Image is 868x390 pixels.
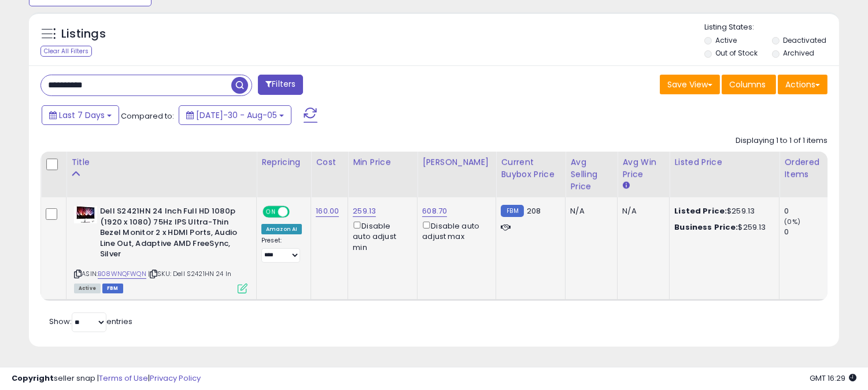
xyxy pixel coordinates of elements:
[570,156,612,193] div: Avg Selling Price
[353,219,408,253] div: Disable auto adjust min
[12,373,54,384] strong: Copyright
[121,111,174,122] span: Compared to:
[61,26,106,42] h5: Listings
[316,205,339,217] a: 160.00
[59,109,105,121] span: Last 7 Days
[715,48,758,58] label: Out of Stock
[729,79,766,90] span: Columns
[422,156,491,168] div: [PERSON_NAME]
[74,206,97,223] img: 41AlPPWWZZL._SL40_.jpg
[258,75,303,95] button: Filters
[40,46,92,57] div: Clear All Filters
[42,105,119,125] button: Last 7 Days
[74,284,101,293] span: All listings currently available for purchase on Amazon
[527,205,541,216] span: 208
[98,269,146,279] a: B08WNQFWQN
[622,181,629,191] small: Avg Win Price.
[422,205,447,217] a: 608.70
[316,156,343,168] div: Cost
[71,156,252,168] div: Title
[74,206,248,292] div: ASIN:
[622,156,664,181] div: Avg Win Price
[261,224,302,234] div: Amazon AI
[148,269,231,278] span: | SKU: Dell S2421HN 24 In
[778,75,828,94] button: Actions
[784,206,831,216] div: 0
[722,75,776,94] button: Columns
[784,156,826,181] div: Ordered Items
[501,156,560,181] div: Current Buybox Price
[674,222,770,233] div: $259.13
[102,284,123,293] span: FBM
[422,219,487,242] div: Disable auto adjust max
[674,222,738,233] b: Business Price:
[674,205,727,216] b: Listed Price:
[196,109,277,121] span: [DATE]-30 - Aug-05
[715,35,737,45] label: Active
[353,156,412,168] div: Min Price
[288,207,306,217] span: OFF
[179,105,291,125] button: [DATE]-30 - Aug-05
[704,22,839,33] p: Listing States:
[261,237,302,263] div: Preset:
[674,206,770,216] div: $259.13
[501,205,523,217] small: FBM
[49,316,132,327] span: Show: entries
[100,206,241,263] b: Dell S2421HN 24 Inch Full HD 1080p (1920 x 1080) 75Hz IPS Ultra-Thin Bezel Monitor 2 x HDMI Ports...
[570,206,608,216] div: N/A
[353,205,376,217] a: 259.13
[784,217,800,226] small: (0%)
[674,156,774,168] div: Listed Price
[150,373,201,384] a: Privacy Policy
[12,373,201,384] div: seller snap | |
[783,35,826,45] label: Deactivated
[261,156,306,168] div: Repricing
[784,227,831,237] div: 0
[99,373,148,384] a: Terms of Use
[783,48,814,58] label: Archived
[660,75,720,94] button: Save View
[264,207,278,217] span: ON
[810,373,856,384] span: 2025-08-13 16:29 GMT
[736,135,828,146] div: Displaying 1 to 1 of 1 items
[622,206,660,216] div: N/A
